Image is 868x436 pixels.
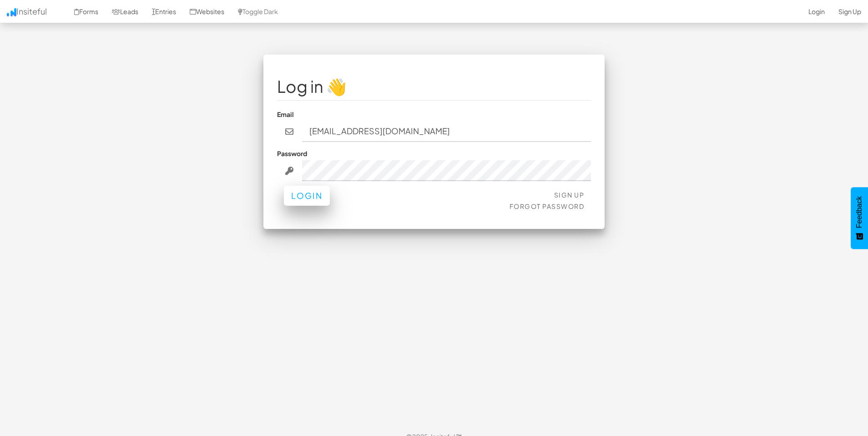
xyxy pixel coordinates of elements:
[7,8,16,16] img: icon.png
[284,186,330,206] button: Login
[851,187,868,249] button: Feedback - Show survey
[855,196,863,228] span: Feedback
[510,202,585,210] a: Forgot Password
[277,110,294,119] label: Email
[277,77,591,96] h1: Log in 👋
[277,149,307,158] label: Password
[302,121,591,142] input: john@doe.com
[554,191,585,199] a: Sign Up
